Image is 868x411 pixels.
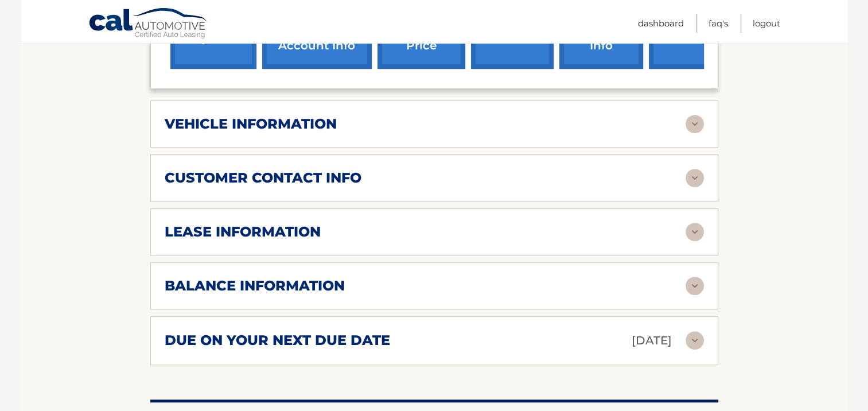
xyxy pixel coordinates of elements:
a: Logout [753,14,780,33]
a: Cal Automotive [88,7,209,41]
h2: vehicle information [165,115,337,133]
img: accordion-rest.svg [686,115,704,133]
a: Dashboard [638,14,684,33]
h2: due on your next due date [165,332,390,349]
img: accordion-rest.svg [686,331,704,350]
h2: customer contact info [165,169,361,187]
img: accordion-rest.svg [686,223,704,241]
h2: balance information [165,277,345,294]
p: [DATE] [632,331,672,351]
h2: lease information [165,223,321,241]
img: accordion-rest.svg [686,169,704,187]
a: FAQ's [709,14,728,33]
img: accordion-rest.svg [686,277,704,295]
